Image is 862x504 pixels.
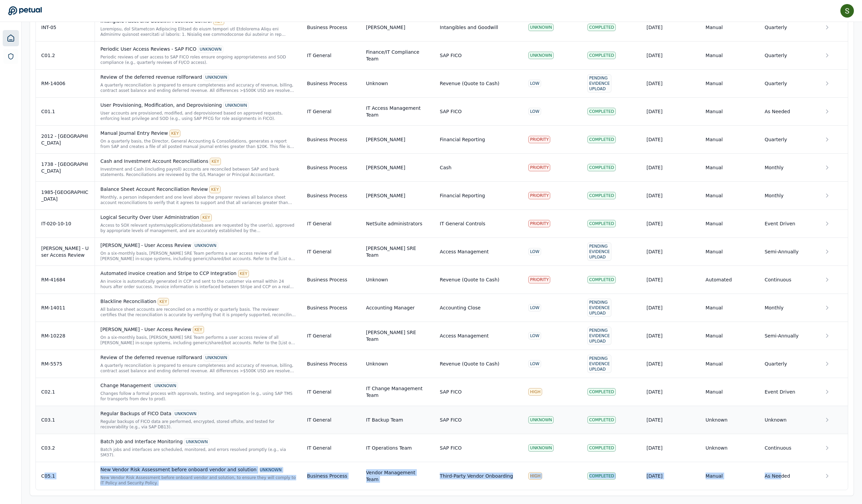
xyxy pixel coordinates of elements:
td: Business Process [302,462,361,490]
div: Regular Backups of FICO Data [100,410,296,418]
div: SAP FICO [440,108,462,115]
td: Manual [700,210,759,238]
td: Monthly [759,154,818,182]
div: Changes follow a formal process with approvals, testing, and segregation (e.g., using SAP TMS for... [100,391,296,402]
div: PRIORITY [528,136,550,143]
div: UNKNOWN [193,242,218,249]
div: IT General Controls [440,220,485,227]
td: Monthly [759,294,818,322]
div: [PERSON_NAME] [366,192,405,199]
div: C02.1 [41,388,89,395]
td: Business Process [302,126,361,154]
div: IT Access Management Team [366,105,429,118]
div: RM-10228 [41,332,89,339]
div: SAP FICO [440,388,462,395]
div: PRIORITY [528,276,550,283]
div: A quarterly reconciliation is prepared to ensure completeness and accuracy of revenue, billing, c... [100,363,296,374]
td: Manual [700,14,759,42]
div: [PERSON_NAME] - User Access Review [41,245,89,258]
div: Pending Evidence Upload [587,355,611,373]
div: Completed [587,220,616,227]
td: IT General [302,378,361,406]
div: Completed [587,444,616,452]
td: Monthly [759,182,818,210]
td: Continuous [759,266,818,294]
td: Manual [700,70,759,98]
div: LOW [528,360,541,368]
div: [PERSON_NAME] [366,136,405,143]
div: Batch Job and Interface Monitoring [100,438,296,446]
td: Unknown [759,406,818,434]
div: LOW [528,108,541,115]
div: On a quarterly basis, the Director, General Accounting & Consolidations, generates a report from ... [100,138,296,149]
div: Cash and Investment Account Reconciliations [100,158,296,165]
a: SOC [3,49,18,64]
div: INT-05 [41,24,89,31]
div: Batch jobs and interfaces are scheduled, monitored, and errors resolved promptly (e.g., via SM37). [100,447,296,458]
div: [DATE] [646,192,695,199]
img: Samuel Tan [840,4,854,18]
div: [DATE] [646,304,695,311]
div: RM-41684 [41,276,89,283]
div: [DATE] [646,108,695,115]
td: Quarterly [759,126,818,154]
div: LOW [528,332,541,339]
div: Cash [440,164,452,171]
div: Pending Evidence Upload [587,74,611,93]
div: Logical Security Over User Administration [100,214,296,221]
td: Event Driven [759,210,818,238]
td: Continuous [759,434,818,462]
div: [DATE] [646,220,695,227]
div: New Vendor Risk Assessment before onboard vendor and solution, to ensure they will comply to IT P... [100,475,296,486]
div: [DATE] [646,164,695,171]
div: Completed [587,52,616,59]
div: KEY [209,186,221,193]
div: [DATE] [646,445,695,451]
td: Unknown [700,406,759,434]
div: SAP FICO [440,52,462,59]
div: RM-14011 [41,304,89,311]
div: UNKNOWN [528,416,554,424]
td: IT General [302,210,361,238]
div: IT Operations Team [366,445,412,451]
div: C05.1 [41,473,89,479]
div: Investment and Cash (including payroll) accounts are reconciled between SAP and bank statements. ... [100,167,296,177]
div: Completed [587,416,616,424]
td: IT General [302,238,361,266]
div: Review of the deferred revenue rollforward [100,74,296,81]
div: [DATE] [646,332,695,339]
div: All balance sheet accounts are reconciled on a monthly or quarterly basis. The reviewer certifies... [100,307,296,318]
div: Automated invoice creation and Stripe to CCP Integration [100,270,296,277]
div: RM-14006 [41,80,89,87]
td: Manual [700,238,759,266]
td: Business Process [302,350,361,378]
div: Balance Sheet Account Reconciliation Review [100,186,296,193]
div: Pending Evidence Upload [587,243,611,261]
div: [PERSON_NAME] [366,164,405,171]
div: New Vendor Risk Assessment before onboard vendor and solution [100,466,296,474]
td: IT General [302,98,361,126]
div: Vendor Management Team [366,469,429,483]
div: User accounts are provisioned, modified, and deprovisioned based on approved requests, enforcing ... [100,110,296,121]
div: RM-5575 [41,360,89,367]
div: Accounting Manager [366,304,415,311]
td: As Needed [759,98,818,126]
div: [DATE] [646,417,695,423]
div: KEY [201,214,212,221]
div: Change Management [100,382,296,389]
div: [DATE] [646,473,695,479]
div: [DATE] [646,388,695,395]
div: SAP FICO [440,417,462,423]
div: LOW [528,248,541,255]
td: Quarterly [759,14,818,42]
div: [PERSON_NAME] [366,24,405,31]
div: [DATE] [646,52,695,59]
div: User Provisioning, Modification, and Deprovisioning [100,102,296,109]
td: Manual [700,350,759,378]
div: Third-Party Vendor Onboarding [440,473,513,479]
td: Manual [700,98,759,126]
div: [DATE] [646,248,695,255]
div: [DATE] [646,136,695,143]
td: Business Process [302,182,361,210]
div: UNKNOWN [198,46,223,53]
